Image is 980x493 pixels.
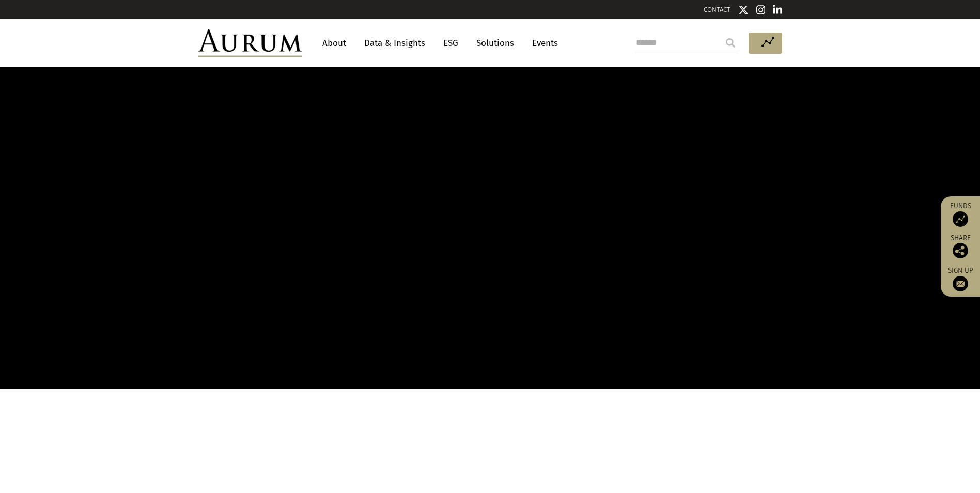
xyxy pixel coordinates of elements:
[471,34,519,53] a: Solutions
[704,6,730,13] a: CONTACT
[438,34,463,53] a: ESG
[946,202,975,227] a: Funds
[359,34,430,53] a: Data & Insights
[720,33,741,53] input: Submit
[198,29,302,57] img: Aurum
[946,266,975,291] a: Sign up
[953,211,968,227] img: Access Funds
[527,34,558,53] a: Events
[953,276,968,291] img: Sign up to our newsletter
[738,5,749,15] img: Twitter icon
[773,5,782,15] img: Linkedin icon
[946,235,975,258] div: Share
[756,5,766,15] img: Instagram icon
[953,243,968,258] img: Share this post
[317,34,351,53] a: About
